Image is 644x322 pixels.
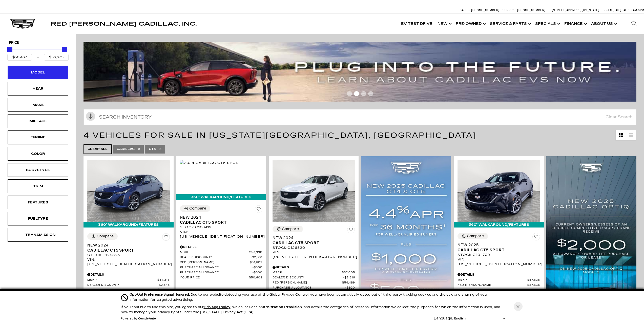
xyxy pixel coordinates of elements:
div: Trim [25,183,51,189]
span: Go to slide 2 [354,91,359,96]
div: BodystyleBodystyle [8,163,68,177]
span: Sales: [460,9,470,12]
a: Privacy Policy [204,305,231,309]
a: MSRP $57,635 [458,278,540,282]
div: VIN: [US_VEHICLE_IDENTIFICATION_NUMBER] [458,257,540,266]
div: MileageMileage [8,114,68,128]
span: Service: [503,9,516,12]
div: 360° WalkAround/Features [84,222,174,228]
button: Compare Vehicle [273,226,303,232]
div: Compare [97,234,114,239]
div: Color [25,151,51,157]
a: Red [PERSON_NAME] $51,467 [87,288,170,292]
button: Close Button [514,302,523,311]
span: 9 AM-6 PM [631,9,644,12]
div: VIN: [US_VEHICLE_IDENTIFICATION_NUMBER] [87,257,170,267]
div: Mileage [25,118,51,124]
img: 2024 Cadillac CT5 Sport [180,160,241,166]
a: MSRP $53,990 [180,251,262,254]
div: TransmissionTransmission [8,228,68,242]
div: Powered by [121,317,156,320]
a: Dealer Discount* $2,848 [87,283,170,287]
span: [PHONE_NUMBER] [471,9,500,12]
span: Cadillac CT5 Sport [87,248,166,253]
input: Search Inventory [84,109,636,125]
a: [STREET_ADDRESS][US_STATE] [552,9,599,12]
a: EV Test Drive [399,14,435,34]
div: Fueltype [25,216,51,221]
span: Dealer Discount* [273,276,343,280]
span: Purchase Allowance [273,286,345,290]
div: VIN: [US_VEHICLE_IDENTIFICATION_NUMBER] [273,250,355,259]
span: $54,489 [342,281,355,285]
div: Minimum Price [7,47,12,52]
span: Red [PERSON_NAME] Cadillac, Inc. [51,21,197,27]
a: About Us [589,14,619,34]
div: Stock : C104709 [458,253,540,257]
a: Specials [533,14,562,34]
button: Compare Vehicle [458,233,488,239]
div: Language: [434,317,453,320]
button: Compare Vehicle [87,233,118,240]
span: Purchase Allowance [180,266,253,270]
span: Clear All [88,146,108,152]
span: Cadillac CT5 Sport [458,248,536,253]
span: $2,381 [251,256,262,259]
strong: Arbitration Provision [263,305,302,309]
a: New 2024Cadillac CT5 Sport [180,215,262,225]
div: Features [25,200,51,205]
span: MSRP [273,271,342,275]
div: Engine [25,135,51,140]
span: Go to slide 3 [361,91,366,96]
span: $57,635 [527,283,540,287]
span: Red [PERSON_NAME] [180,261,250,264]
span: $51,467 [158,288,170,292]
div: VIN: [US_VEHICLE_IDENTIFICATION_NUMBER] [180,230,262,239]
span: Red [PERSON_NAME] [87,288,158,292]
span: Dealer Discount* [87,283,158,287]
span: CT5 [149,146,156,152]
a: ComplyAuto [138,317,156,320]
span: MSRP [458,278,527,282]
div: Price [7,45,69,61]
div: MakeMake [8,98,68,112]
a: Red [PERSON_NAME] $51,609 [180,261,262,264]
div: Pricing Details - New 2024 Cadillac CT5 Sport [273,265,355,270]
a: Purchase Allowance $500 [273,286,355,290]
a: Purchase Allowance $500 [458,288,540,292]
a: Service: [PHONE_NUMBER] [501,9,547,12]
span: $50,609 [249,276,262,280]
span: MSRP [180,251,249,254]
div: EngineEngine [8,130,68,144]
span: New 2024 [87,243,166,248]
a: Purchase Allowance $500 [180,271,262,275]
span: $2,848 [158,283,170,287]
a: New [435,14,453,34]
img: 2024 Cadillac CT5 Sport [273,160,355,222]
span: Opt-Out Preference Signal Honored . [130,292,191,297]
span: Red [PERSON_NAME] [273,281,342,285]
div: 360° WalkAround/Features [176,194,266,200]
span: $500 [253,271,262,275]
a: Dealer Discount* $2,516 [273,276,355,280]
input: Maximum [44,54,69,61]
input: Minimum [7,54,32,61]
a: Red [PERSON_NAME] $54,489 [273,281,355,285]
a: Red [PERSON_NAME] Cadillac, Inc. [51,21,197,26]
a: Sales: [PHONE_NUMBER] [460,9,501,12]
img: 2024 Cadillac CT5 Sport [87,160,170,222]
button: Save Vehicle [255,205,262,215]
img: Cadillac Dark Logo with Cadillac White Text [10,19,35,29]
div: ColorColor [8,147,68,161]
span: New 2024 [180,215,259,220]
div: Stock : C126820 [273,245,355,250]
span: New 2025 [458,242,536,248]
button: Save Vehicle [347,226,355,235]
span: Purchase Allowance [458,288,530,292]
span: Red [PERSON_NAME] [458,283,527,287]
div: Due to our website detecting your use of the Global Privacy Control, you have been automatically ... [130,292,507,302]
span: Sales: [622,9,631,12]
a: MSRP $57,005 [273,271,355,275]
div: Stock : C108419 [180,225,262,230]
